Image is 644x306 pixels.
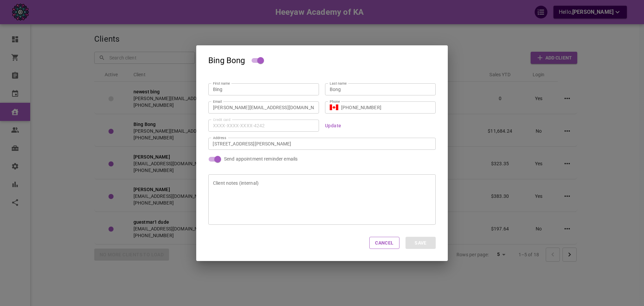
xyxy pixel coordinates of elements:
button: Update [325,123,341,128]
input: AddressClear [210,139,427,148]
button: Select country [330,102,338,113]
label: Credit card [213,117,230,122]
span: Update [325,123,341,128]
label: Last name [330,81,346,86]
h2: Bing Bong [196,45,448,76]
label: Address [213,135,226,140]
p: Send appointment reminder emails [224,156,298,162]
label: First name [213,81,230,86]
label: Email [213,99,222,104]
button: Cancel [369,237,399,249]
input: +1 (702) 123-4567 [341,104,431,111]
div: Active [251,58,267,63]
label: Phone [330,99,340,104]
